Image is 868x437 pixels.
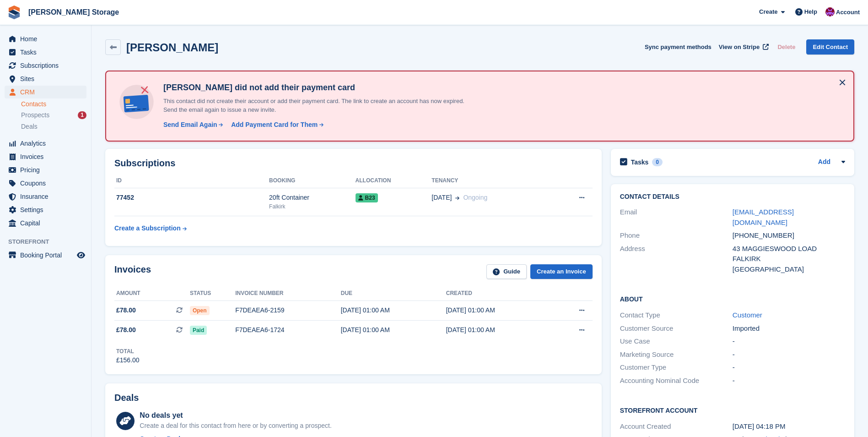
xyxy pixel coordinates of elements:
a: menu [5,217,86,229]
span: CRM [20,86,75,98]
th: Created [446,286,551,301]
a: Create an Invoice [530,264,593,279]
h2: Subscriptions [114,158,593,169]
span: Account [836,8,860,17]
div: - [733,362,845,373]
span: Subscriptions [20,59,75,72]
span: Help [804,7,817,16]
span: Insurance [20,190,75,203]
p: This contact did not create their account or add their payment card. The link to create an accoun... [160,97,480,115]
div: F7DEAEA6-1724 [235,325,341,335]
div: Contact Type [620,310,733,321]
a: menu [5,86,86,98]
button: Delete [774,39,799,55]
a: View on Stripe [715,39,771,55]
th: Allocation [356,174,432,188]
span: Prospects [21,111,49,120]
span: Sites [20,72,75,85]
div: Send Email Again [163,120,217,130]
span: Booking Portal [20,249,75,262]
div: [DATE] 01:00 AM [341,325,446,335]
div: Address [620,244,733,275]
span: Storefront [8,237,91,246]
th: Due [341,286,446,301]
span: Open [190,306,210,315]
h2: Deals [114,393,139,403]
span: View on Stripe [719,43,760,52]
a: Create a Subscription [114,220,187,237]
a: menu [5,46,86,59]
a: menu [5,59,86,72]
div: - [733,350,845,360]
a: menu [5,203,86,216]
div: Create a deal for this contact from here or by converting a prospect. [140,421,331,431]
img: no-card-linked-e7822e413c904bf8b177c4d89f31251c4716f9871600ec3ca5bfc59e148c83f4.svg [117,82,156,121]
span: Analytics [20,137,75,150]
div: Add Payment Card for Them [231,120,318,130]
h2: Tasks [631,158,649,166]
a: Edit Contact [806,39,854,55]
div: 77452 [114,193,269,202]
h4: [PERSON_NAME] did not add their payment card [160,82,480,93]
th: ID [114,174,269,188]
a: Preview store [75,250,86,261]
div: Accounting Nominal Code [620,376,733,386]
div: No deals yet [140,410,331,421]
a: Deals [21,122,86,131]
div: Total [116,347,140,355]
span: Tasks [20,46,75,59]
div: [DATE] 01:00 AM [341,306,446,315]
div: Customer Type [620,362,733,373]
div: [PHONE_NUMBER] [733,230,845,241]
span: Invoices [20,150,75,163]
div: £156.00 [116,355,140,365]
div: F7DEAEA6-2159 [235,306,341,315]
div: [DATE] 01:00 AM [446,325,551,335]
th: Status [190,286,235,301]
h2: Storefront Account [620,405,845,415]
div: Use Case [620,336,733,347]
a: menu [5,33,86,45]
button: Sync payment methods [645,39,712,55]
div: [DATE] 04:18 PM [733,421,845,432]
div: 43 MAGGIESWOOD LOAD [733,244,845,254]
div: - [733,376,845,386]
span: Capital [20,217,75,229]
a: menu [5,249,86,262]
div: [DATE] 01:00 AM [446,306,551,315]
a: [PERSON_NAME] Storage [25,5,123,20]
th: Tenancy [431,174,551,188]
div: Email [620,207,733,228]
span: [DATE] [431,193,452,202]
span: Home [20,33,75,45]
span: Pricing [20,164,75,176]
h2: [PERSON_NAME] [126,41,218,54]
a: Prospects 1 [21,110,86,120]
h2: Invoices [114,264,151,279]
th: Amount [114,286,190,301]
img: stora-icon-8386f47178a22dfd0bd8f6a31ec36ba5ce8667c1dd55bd0f319d3a0aa187defe.svg [7,5,21,19]
h2: Contact Details [620,193,845,201]
a: menu [5,190,86,203]
div: 20ft Container [269,193,356,202]
a: menu [5,177,86,190]
div: [GEOGRAPHIC_DATA] [733,264,845,275]
div: Falkirk [269,202,356,211]
div: Account Created [620,421,733,432]
span: Settings [20,203,75,216]
span: Deals [21,122,38,131]
a: menu [5,137,86,150]
th: Booking [269,174,356,188]
img: Audra Whitelaw [825,7,835,16]
a: menu [5,72,86,85]
span: Ongoing [463,194,487,201]
div: - [733,336,845,347]
span: Coupons [20,177,75,190]
span: £78.00 [116,306,136,315]
div: FALKIRK [733,254,845,264]
span: B23 [356,193,378,202]
a: [EMAIL_ADDRESS][DOMAIN_NAME] [733,208,794,226]
a: Contacts [21,100,86,109]
div: Imported [733,323,845,334]
a: menu [5,164,86,176]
